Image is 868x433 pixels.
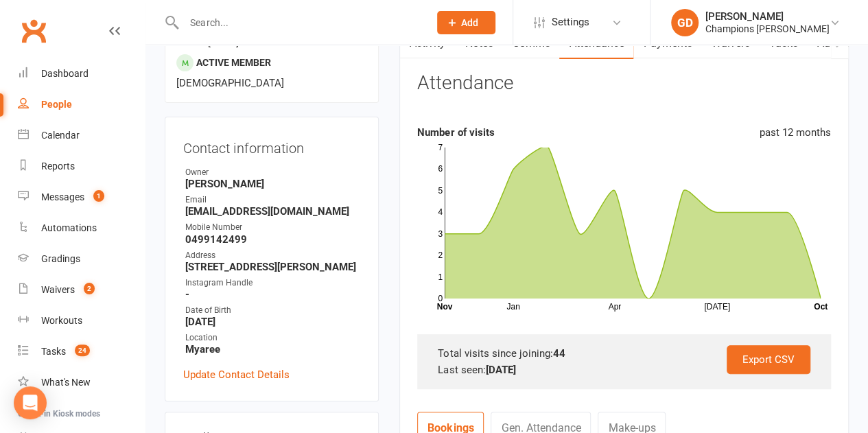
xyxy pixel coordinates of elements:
[760,124,831,141] div: past 12 months
[185,166,360,179] div: Owner
[41,315,82,326] div: Workouts
[16,14,51,48] a: Clubworx
[18,336,145,367] a: Tasks 24
[41,161,75,172] div: Reports
[14,386,47,419] div: Open Intercom Messenger
[18,274,145,305] a: Waivers 2
[18,213,145,244] a: Automations
[183,135,360,156] h3: Contact information
[84,283,95,294] span: 2
[18,58,145,89] a: Dashboard
[18,305,145,336] a: Workouts
[185,221,360,234] div: Mobile Number
[417,126,494,139] strong: Number of visits
[671,9,699,36] div: GD
[185,194,360,207] div: Email
[41,191,84,202] div: Messages
[75,344,90,356] span: 24
[185,316,360,328] strong: [DATE]
[41,284,75,295] div: Waivers
[180,13,419,32] input: Search...
[461,17,478,28] span: Add
[185,331,360,344] div: Location
[552,347,565,360] strong: 44
[18,151,145,182] a: Reports
[41,377,91,388] div: What's New
[438,345,810,362] div: Total visits since joining:
[41,346,66,357] div: Tasks
[196,57,271,68] span: Active member
[18,120,145,151] a: Calendar
[41,99,72,110] div: People
[438,362,810,378] div: Last seen:
[18,182,145,213] a: Messages 1
[485,364,515,376] strong: [DATE]
[705,10,830,23] div: [PERSON_NAME]
[705,23,830,35] div: Champions [PERSON_NAME]
[176,77,284,89] span: [DEMOGRAPHIC_DATA]
[185,261,360,273] strong: [STREET_ADDRESS][PERSON_NAME]
[185,249,360,262] div: Address
[727,345,810,374] a: Export CSV
[18,89,145,120] a: People
[417,73,513,94] h3: Attendance
[185,343,360,355] strong: Myaree
[41,222,97,233] div: Automations
[185,288,360,301] strong: -
[93,190,104,202] span: 1
[437,11,495,34] button: Add
[18,367,145,398] a: What's New
[183,366,290,383] a: Update Contact Details
[185,178,360,190] strong: [PERSON_NAME]
[41,253,80,264] div: Gradings
[185,233,360,246] strong: 0499142499
[185,205,360,218] strong: [EMAIL_ADDRESS][DOMAIN_NAME]
[185,277,360,290] div: Instagram Handle
[41,130,80,141] div: Calendar
[552,7,589,38] span: Settings
[185,304,360,317] div: Date of Birth
[18,244,145,274] a: Gradings
[41,68,89,79] div: Dashboard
